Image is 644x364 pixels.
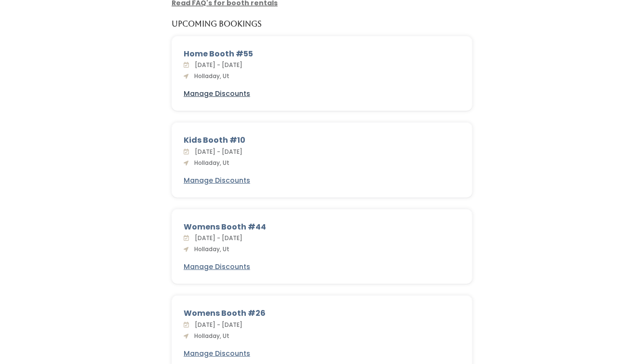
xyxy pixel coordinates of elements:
[191,321,242,329] span: [DATE] - [DATE]
[184,48,460,60] div: Home Booth #55
[190,245,229,253] span: Holladay, Ut
[184,89,250,98] u: Manage Discounts
[184,135,460,146] div: Kids Booth #10
[190,159,229,167] span: Holladay, Ut
[184,175,250,185] u: Manage Discounts
[184,89,250,99] a: Manage Discounts
[172,20,262,28] h5: Upcoming Bookings
[184,221,460,233] div: Womens Booth #44
[190,72,229,80] span: Holladay, Ut
[184,175,250,186] a: Manage Discounts
[184,349,250,358] u: Manage Discounts
[191,234,242,242] span: [DATE] - [DATE]
[191,61,242,69] span: [DATE] - [DATE]
[184,349,250,359] a: Manage Discounts
[191,148,242,156] span: [DATE] - [DATE]
[184,262,250,271] u: Manage Discounts
[184,262,250,272] a: Manage Discounts
[184,308,460,319] div: Womens Booth #26
[190,332,229,340] span: Holladay, Ut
